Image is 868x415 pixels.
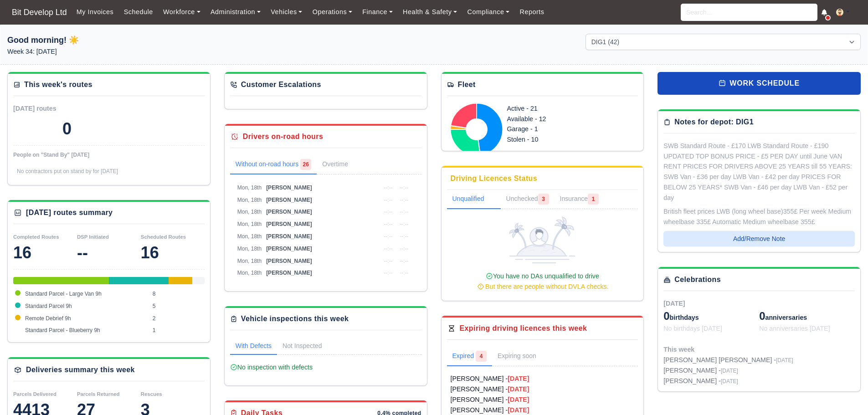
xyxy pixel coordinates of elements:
[25,291,102,297] span: Standard Parcel - Large Van 9h
[266,184,312,191] span: [PERSON_NAME]
[266,233,312,240] span: [PERSON_NAME]
[150,313,205,325] td: 2
[663,141,855,203] div: SWB Standard Route - £170 LWB Standard Route - £190 UPDATED TOP BONUS PRICE - £5 PER DAY until Ju...
[476,351,487,362] span: 4
[663,355,793,365] div: [PERSON_NAME] [PERSON_NAME] -
[26,207,113,218] div: [DATE] routes summary
[663,206,855,227] div: British fleet prices LWB (long wheel base)355£ Per week Medium wheelbase 335£ Automatic Medium wh...
[266,258,312,264] span: [PERSON_NAME]
[384,246,392,252] span: --:--
[24,79,92,90] div: This week's routes
[118,3,158,21] a: Schedule
[400,197,408,203] span: --:--
[721,378,738,384] span: [DATE]
[776,357,793,364] span: [DATE]
[663,376,793,386] div: [PERSON_NAME] -
[400,246,408,252] span: --:--
[384,221,392,227] span: --:--
[7,4,72,21] a: Bit Develop Ltd
[451,374,635,384] a: [PERSON_NAME] -[DATE]
[13,244,77,262] div: 16
[13,391,56,397] small: Parcels Delivered
[508,385,529,393] strong: [DATE]
[663,310,669,322] span: 0
[674,274,721,285] div: Celebrations
[507,124,603,134] div: Garage - 1
[400,233,408,240] span: --:--
[237,258,262,264] span: Mon, 18th
[507,134,603,145] div: Stolen - 10
[384,184,392,191] span: --:--
[759,325,830,332] span: No anniversaries [DATE]
[77,391,120,397] small: Parcels Returned
[357,3,398,21] a: Finance
[451,173,538,184] div: Driving Licences Status
[266,209,312,215] span: [PERSON_NAME]
[308,3,357,21] a: Operations
[447,190,501,209] a: Unqualified
[759,310,765,322] span: 0
[451,282,635,292] div: But there are people without DVLA checks.
[663,365,793,376] div: [PERSON_NAME] -
[400,184,408,191] span: --:--
[400,258,408,264] span: --:--
[192,277,204,284] div: Standard Parcel - Blueberry 9h
[13,234,59,240] small: Completed Routes
[462,3,514,21] a: Compliance
[230,155,317,174] a: Without on-road hours
[13,151,205,159] div: People on "Stand By" [DATE]
[663,325,722,332] span: No birthdays [DATE]
[109,277,169,284] div: Standard Parcel 9h
[150,288,205,300] td: 8
[721,368,738,374] span: [DATE]
[169,277,192,284] div: Remote Debrief 9h
[7,46,282,57] p: Week 34: [DATE]
[141,234,186,240] small: Scheduled Routes
[458,79,476,90] div: Fleet
[588,194,599,205] span: 1
[17,168,118,174] span: No contractors put on stand by for [DATE]
[663,300,685,307] span: [DATE]
[508,406,529,414] strong: [DATE]
[681,4,817,21] input: Search...
[13,103,109,114] div: [DATE] routes
[507,114,603,124] div: Available - 12
[492,347,555,366] a: Expiring soon
[663,309,759,323] div: birthdays
[663,231,855,246] button: Add/Remove Note
[230,338,277,355] a: With Defects
[266,246,312,252] span: [PERSON_NAME]
[400,270,408,276] span: --:--
[555,190,604,209] a: Insurance
[384,258,392,264] span: --:--
[237,246,262,252] span: Mon, 18th
[237,184,262,191] span: Mon, 18th
[266,270,312,276] span: [PERSON_NAME]
[400,221,408,227] span: --:--
[451,395,635,405] a: [PERSON_NAME] -[DATE]
[25,327,100,333] span: Standard Parcel - Blueberry 9h
[277,338,327,355] a: Not Inspected
[538,194,549,205] span: 3
[514,3,549,21] a: Reports
[384,270,392,276] span: --:--
[398,3,462,21] a: Health & Safety
[384,209,392,215] span: --:--
[77,244,141,262] div: --
[507,103,603,114] div: Active - 21
[508,375,529,382] strong: [DATE]
[150,300,205,313] td: 5
[447,347,492,366] a: Expired
[657,72,861,95] a: work schedule
[501,190,555,209] a: Unchecked
[141,244,205,262] div: 16
[384,233,392,240] span: --:--
[72,3,119,21] a: My Invoices
[25,303,72,309] span: Standard Parcel 9h
[237,221,262,227] span: Mon, 18th
[158,3,205,21] a: Workforce
[266,197,312,203] span: [PERSON_NAME]
[230,364,313,371] span: No inspection with defects
[26,364,135,375] div: Deliveries summary this week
